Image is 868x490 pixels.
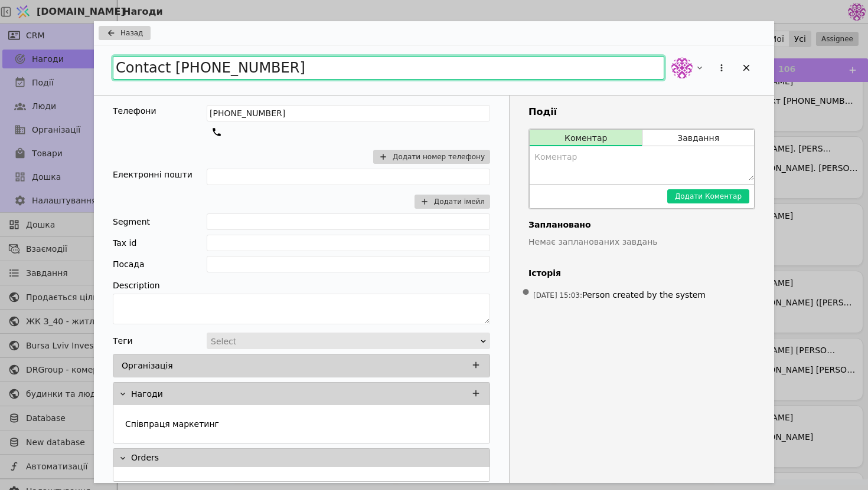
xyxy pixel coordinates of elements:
div: Електронні пошти [113,169,192,181]
button: Додати Коментар [667,189,749,203]
div: Add Opportunity [94,21,774,483]
div: Телефони [113,105,156,117]
div: Теги [113,333,133,349]
button: Додати номер телефону [373,150,490,164]
p: Співпраця маркетинг [125,418,219,430]
div: Segment [113,213,150,230]
button: Завдання [642,130,754,146]
p: Немає запланованих завдань [528,236,755,248]
span: Person created by the system [582,290,706,300]
h3: Події [528,105,755,119]
h4: Історія [528,267,755,279]
p: Організація [122,360,173,372]
span: [DATE] 15:03 : [533,291,582,300]
span: • [520,278,532,308]
div: Посада [113,256,145,272]
div: Tax id [113,235,136,251]
p: Orders [131,452,159,464]
p: Нагоди [131,388,163,400]
button: Додати імейл [415,195,490,209]
img: de [671,57,693,78]
h4: Заплановано [528,219,755,231]
div: Description [113,277,490,294]
span: Назад [120,28,143,38]
button: Коментар [530,130,642,146]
